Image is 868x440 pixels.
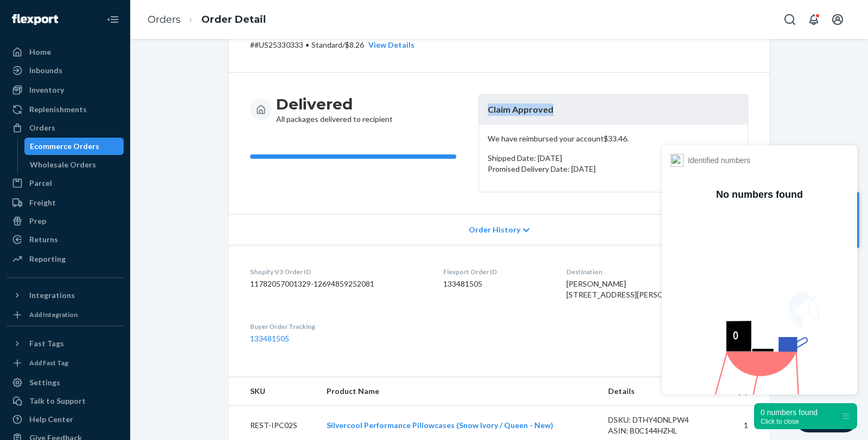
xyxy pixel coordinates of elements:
ol: breadcrumbs [139,4,275,36]
div: Add Fast Tag [29,358,68,367]
div: Fast Tags [29,338,64,349]
dt: Shopify V3 Order ID [250,267,426,276]
button: View Details [364,40,414,50]
a: Silvercool Performance Pillowcases (Snow Ivory / Queen - New) [327,420,553,430]
span: • [305,40,309,49]
button: Open Search Box [779,9,801,30]
button: Talk to Support [7,392,124,410]
dd: 11782057001329-12694859252081 [250,279,426,289]
div: Add Integration [29,310,78,319]
span: Order History [469,224,520,235]
div: Inbounds [29,65,62,76]
h3: Delivered [276,94,393,114]
button: Open account menu [827,9,848,30]
th: Product Name [318,377,599,406]
a: Returns [7,231,124,248]
span: Chat [24,8,46,17]
div: Orders [29,122,55,133]
p: # #US25330333 / $8.26 [250,40,414,50]
span: [PERSON_NAME] [STREET_ADDRESS][PERSON_NAME] [566,279,697,299]
button: Close Navigation [102,9,124,30]
div: Wholesale Orders [30,159,96,170]
a: Inbounds [7,62,124,79]
th: SKU [228,377,318,406]
a: Freight [7,194,124,211]
a: Ecommerce Orders [24,138,124,155]
dt: Flexport Order ID [443,267,548,276]
a: Add Integration [7,308,124,321]
div: Talk to Support [29,396,86,406]
a: Prep [7,212,124,230]
a: Replenishments [7,101,124,118]
a: Orders [7,119,124,137]
button: Fast Tags [7,335,124,352]
div: Help Center [29,414,73,425]
div: Home [29,47,51,57]
a: Home [7,43,124,61]
img: Flexport logo [12,14,58,25]
a: Reporting [7,250,124,268]
div: Reporting [29,254,66,264]
button: Integrations [7,287,124,304]
p: We have reimbursed your account $33.46 . [488,133,739,144]
p: Shipped Date: [DATE] [488,153,739,164]
div: Integrations [29,290,75,301]
div: Ecommerce Orders [30,141,99,152]
dt: Buyer Order Tracking [250,322,426,331]
a: Help Center [7,411,124,428]
div: Returns [29,234,58,245]
a: 133481505 [250,334,289,343]
th: Details [599,377,719,406]
div: ASIN: B0C144HZHL [608,425,710,436]
div: Prep [29,216,46,227]
a: Settings [7,374,124,391]
div: All packages delivered to recipient [276,94,393,125]
div: DSKU: DTHY4DNLPW4 [608,415,710,425]
a: Orders [148,14,181,25]
a: Inventory [7,81,124,99]
p: Promised Delivery Date: [DATE] [488,164,739,174]
div: Settings [29,377,60,388]
button: Open notifications [803,9,825,30]
a: Wholesale Orders [24,156,124,173]
div: Replenishments [29,104,87,115]
span: Standard [311,40,342,49]
dt: Destination [566,267,748,276]
div: Inventory [29,85,64,95]
a: Add Fast Tag [7,357,124,370]
dd: 133481505 [443,279,548,289]
a: Order Detail [201,14,266,25]
a: Parcel [7,174,124,192]
div: Freight [29,197,56,208]
header: Claim Approved [479,95,748,125]
div: Parcel [29,178,52,189]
